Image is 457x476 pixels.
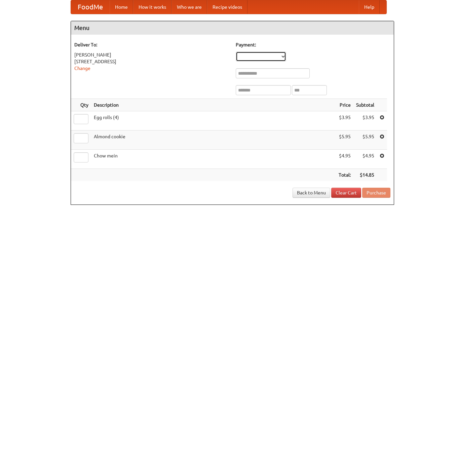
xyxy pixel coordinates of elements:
td: $4.95 [353,150,377,169]
th: $14.85 [353,169,377,181]
a: Help [359,0,380,14]
td: $3.95 [336,111,353,131]
h5: Payment: [236,41,390,48]
h5: Deliver To: [74,41,229,48]
td: Almond cookie [91,131,336,150]
td: $4.95 [336,150,353,169]
td: $5.95 [353,131,377,150]
td: $3.95 [353,111,377,131]
h4: Menu [71,21,394,35]
a: Clear Cart [331,188,361,198]
th: Description [91,99,336,111]
a: How it works [133,0,172,14]
button: Purchase [362,188,390,198]
a: Who we are [172,0,207,14]
a: Home [110,0,133,14]
th: Price [336,99,353,111]
div: [STREET_ADDRESS] [74,58,229,65]
a: Change [74,66,90,71]
div: [PERSON_NAME] [74,51,229,58]
td: $5.95 [336,131,353,150]
a: FoodMe [71,0,110,14]
a: Back to Menu [293,188,330,198]
a: Recipe videos [207,0,247,14]
th: Subtotal [353,99,377,111]
td: Egg rolls (4) [91,111,336,131]
th: Qty [71,99,91,111]
td: Chow mein [91,150,336,169]
th: Total: [336,169,353,181]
